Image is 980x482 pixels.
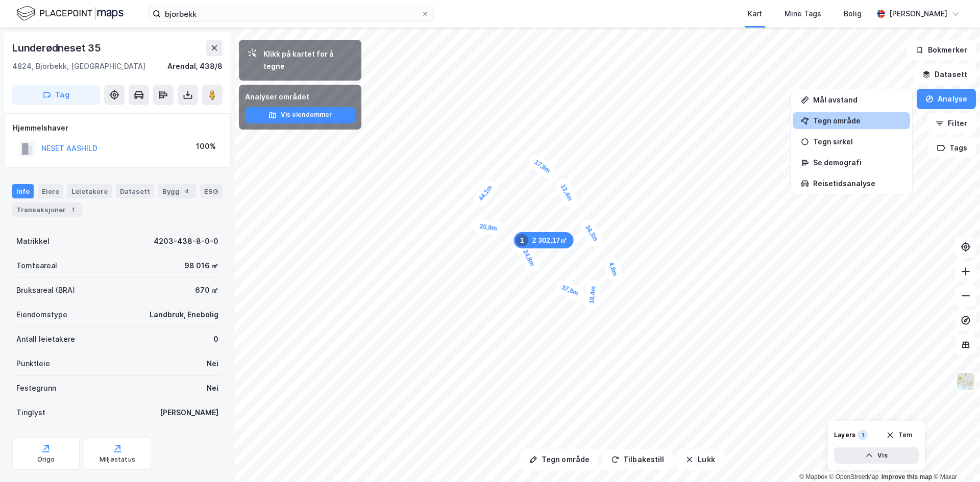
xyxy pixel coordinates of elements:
[154,235,218,247] div: 4203-438-8-0-0
[12,184,34,198] div: Info
[100,455,135,464] div: Miljøstatus
[813,95,902,104] div: Mål avstand
[38,184,63,198] div: Eiere
[207,358,218,370] div: Nei
[207,382,218,394] div: Nei
[68,205,78,215] div: 1
[67,184,112,198] div: Leietakere
[516,234,528,246] div: 1
[213,333,218,345] div: 0
[161,6,421,21] input: Søk på adresse, matrikkel, gårdeiere, leietakere eller personer
[956,372,975,391] img: Z
[602,255,624,284] div: Map marker
[553,278,586,302] div: Map marker
[158,184,196,198] div: Bygg
[577,217,605,249] div: Map marker
[12,85,100,105] button: Tag
[813,179,902,188] div: Reisetidsanalyse
[927,113,976,134] button: Filter
[200,184,222,198] div: ESG
[928,138,976,158] button: Tags
[116,184,154,198] div: Datasett
[748,8,762,20] div: Kart
[184,260,218,272] div: 98 016 ㎡
[13,122,222,134] div: Hjemmelshaver
[245,107,355,123] button: Vis eiendommer
[813,116,902,125] div: Tegn område
[167,60,223,72] div: Arendal, 438/8
[263,48,353,72] div: Klikk på kartet for å tegne
[16,260,57,272] div: Tomteareal
[917,89,976,109] button: Analyse
[16,235,50,247] div: Matrikkel
[907,40,976,60] button: Bokmerker
[195,284,218,296] div: 670 ㎡
[526,152,559,181] div: Map marker
[516,242,542,274] div: Map marker
[879,427,919,443] button: Tøm
[16,382,56,394] div: Festegrunn
[834,447,919,464] button: Vis
[16,333,75,345] div: Antall leietakere
[196,140,216,153] div: 100%
[844,8,862,20] div: Bolig
[785,8,821,20] div: Mine Tags
[677,449,723,470] button: Lukk
[471,177,500,209] div: Map marker
[799,473,827,480] a: Mapbox
[929,433,980,482] iframe: Chat Widget
[914,64,976,85] button: Datasett
[16,284,75,296] div: Bruksareal (BRA)
[584,280,601,310] div: Map marker
[150,309,218,321] div: Landbruk, Enebolig
[889,8,947,20] div: [PERSON_NAME]
[834,431,855,439] div: Layers
[514,232,574,248] div: Map marker
[813,137,902,146] div: Tegn sirkel
[602,449,673,470] button: Tilbakestill
[521,449,598,470] button: Tegn område
[16,5,124,22] img: logo.f888ab2527a4732fd821a326f86c7f29.svg
[881,473,932,480] a: Improve this map
[553,176,580,209] div: Map marker
[182,186,192,196] div: 4
[245,91,355,103] div: Analyser området
[12,40,103,56] div: Lunderødneset 35
[857,430,868,440] div: 1
[12,60,145,72] div: 4824, Bjorbekk, [GEOGRAPHIC_DATA]
[12,202,82,217] div: Transaksjoner
[473,218,504,236] div: Map marker
[16,309,67,321] div: Eiendomstype
[829,473,879,480] a: OpenStreetMap
[16,407,45,419] div: Tinglyst
[813,158,902,167] div: Se demografi
[160,407,218,419] div: [PERSON_NAME]
[16,358,50,370] div: Punktleie
[37,455,55,464] div: Origo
